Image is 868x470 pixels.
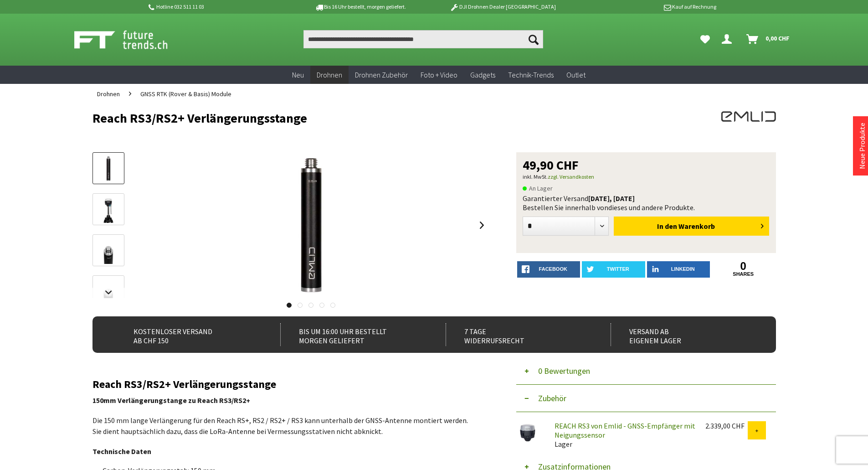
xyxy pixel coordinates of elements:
[539,266,567,272] span: facebook
[147,1,289,12] p: Hotline 032 511 11 03
[470,70,495,79] span: Gadgets
[303,30,543,48] input: Produkt, Marke, Kategorie, EAN, Artikelnummer…
[310,66,349,84] a: Drohnen
[349,66,414,84] a: Drohnen Zubehör
[712,261,775,271] a: 0
[502,66,560,84] a: Technik-Trends
[523,183,553,194] span: An Lager
[238,152,384,298] img: Reach RS3/RS2+ Verlängerungsstange
[712,271,775,277] a: shares
[671,266,695,272] span: LinkedIn
[92,84,124,104] a: Drohnen
[647,261,710,278] a: LinkedIn
[136,84,236,104] a: GNSS RTK (Rover & Basis) Module
[765,31,790,46] span: 0,00 CHF
[548,173,594,180] a: zzgl. Versandkosten
[74,28,188,51] img: Shop Futuretrends - zur Startseite wechseln
[292,70,304,79] span: Neu
[858,123,867,169] a: Neue Produkte
[92,111,639,125] h1: Reach RS3/RS2+ Verlängerungsstange
[280,323,426,346] div: Bis um 16:00 Uhr bestellt Morgen geliefert
[517,261,580,278] a: facebook
[92,378,489,390] h2: Reach RS3/RS2+ Verlängerungsstange
[464,66,502,84] a: Gadgets
[582,261,645,278] a: twitter
[431,1,574,12] p: DJI Drohnen Dealer [GEOGRAPHIC_DATA]
[289,1,431,12] p: Bis 16 Uhr bestellt, morgen geliefert.
[92,447,151,456] strong: Technische Daten
[92,415,489,437] p: Die 150 mm lange Verlängerung für den Reach RS+, RS2 / RS2+ / RS3 kann unterhalb der GNSS-Antenne...
[95,155,122,182] img: Vorschau: Reach RS3/RS2+ Verlängerungsstange
[607,266,629,272] span: twitter
[421,70,457,79] span: Foto + Video
[547,421,698,449] div: Lager
[446,323,591,346] div: 7 Tage Widerrufsrecht
[721,111,776,122] img: EMLID
[657,222,677,231] span: In den
[516,421,539,444] img: REACH RS3 von Emlid - GNSS-Empfänger mit Neigungssensor
[614,217,769,236] button: In den Warenkorb
[355,70,408,79] span: Drohnen Zubehör
[566,70,586,79] span: Outlet
[705,421,748,430] div: 2.339,00 CHF
[508,70,554,79] span: Technik-Trends
[317,70,342,79] span: Drohnen
[516,357,776,385] button: 0 Bewertungen
[574,1,716,12] p: Kauf auf Rechnung
[678,222,715,231] span: Warenkorb
[560,66,592,84] a: Outlet
[696,30,714,48] a: Meine Favoriten
[523,171,770,182] p: inkl. MwSt.
[743,30,794,48] a: Warenkorb
[523,159,579,171] span: 49,90 CHF
[523,194,770,212] div: Garantierter Versand Bestellen Sie innerhalb von dieses und andere Produkte.
[611,323,756,346] div: Versand ab eigenem Lager
[97,90,120,98] span: Drohnen
[718,30,739,48] a: Dein Konto
[555,421,695,439] a: REACH RS3 von Emlid - GNSS-Empfänger mit Neigungssensor
[286,66,310,84] a: Neu
[588,194,635,203] b: [DATE], [DATE]
[414,66,464,84] a: Foto + Video
[524,30,543,48] button: Suchen
[92,396,250,405] strong: 150mm Verlängerungstange zu Reach RS3/RS2+
[516,385,776,412] button: Zubehör
[115,323,261,346] div: Kostenloser Versand ab CHF 150
[140,90,231,98] span: GNSS RTK (Rover & Basis) Module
